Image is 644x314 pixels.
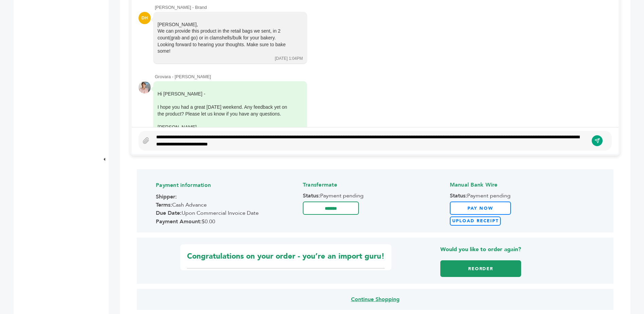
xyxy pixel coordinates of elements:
[450,192,467,199] strong: Status:
[158,21,293,55] div: [PERSON_NAME],
[158,91,293,131] div: Hi [PERSON_NAME] -
[450,192,594,199] span: Payment pending
[156,218,202,225] strong: Payment Amount:
[156,193,177,200] strong: Shipper:
[450,216,501,226] label: Upload Receipt
[158,124,293,131] div: [PERSON_NAME]
[303,192,447,199] span: Payment pending
[156,209,300,217] span: Upon Commercial Invoice Date
[187,251,385,268] span: Congratulations on your order - you’re an import guru!
[139,12,151,24] div: DH
[440,246,521,253] strong: Would you like to order again?
[156,201,172,209] strong: Terms:
[156,201,300,209] span: Cash Advance
[450,202,511,215] a: Pay Now
[275,56,303,62] div: [DATE] 1:04PM
[156,209,182,217] strong: Due Date:
[156,176,300,192] h4: Payment information
[303,176,447,192] h4: Transfermate
[156,218,300,225] span: $0.00
[351,296,400,303] a: Continue Shopping
[155,4,612,11] div: [PERSON_NAME] - Brand
[440,260,521,277] a: Reorder
[155,74,612,80] div: Grovara - [PERSON_NAME]
[158,104,293,130] div: I hope you had a great [DATE] weekend. Any feedback yet on the product? Please let us know if you...
[450,176,594,192] h4: Manual Bank Wire
[303,192,320,199] strong: Status:
[158,28,293,54] div: We can provide this product in the retail bags we sent, in 2 count(grab and go) or in clamshells/...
